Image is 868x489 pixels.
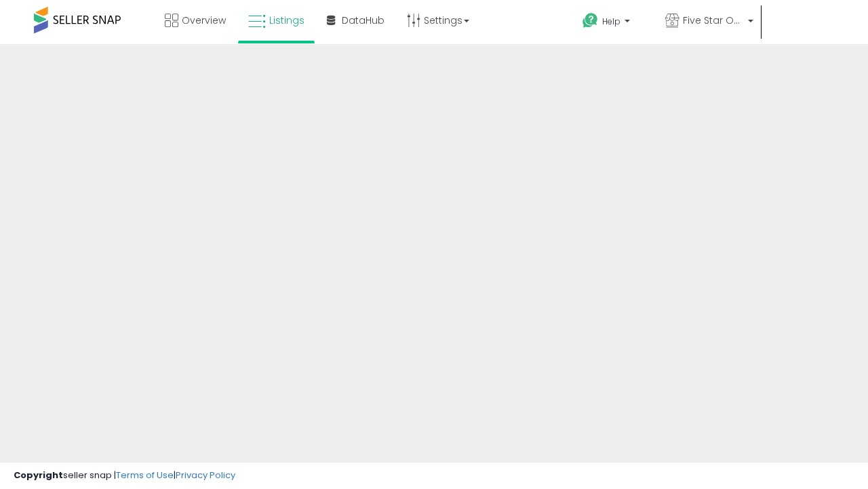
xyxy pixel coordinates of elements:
span: Help [602,16,620,27]
strong: Copyright [14,469,63,482]
span: Five Star Outlet Store [683,14,744,27]
a: Terms of Use [116,469,174,482]
div: seller snap | | [14,469,235,482]
span: Listings [269,14,304,27]
a: Help [572,2,653,44]
i: Get Help [582,12,599,29]
a: Privacy Policy [176,469,235,482]
span: Overview [182,14,226,27]
span: DataHub [342,14,384,27]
